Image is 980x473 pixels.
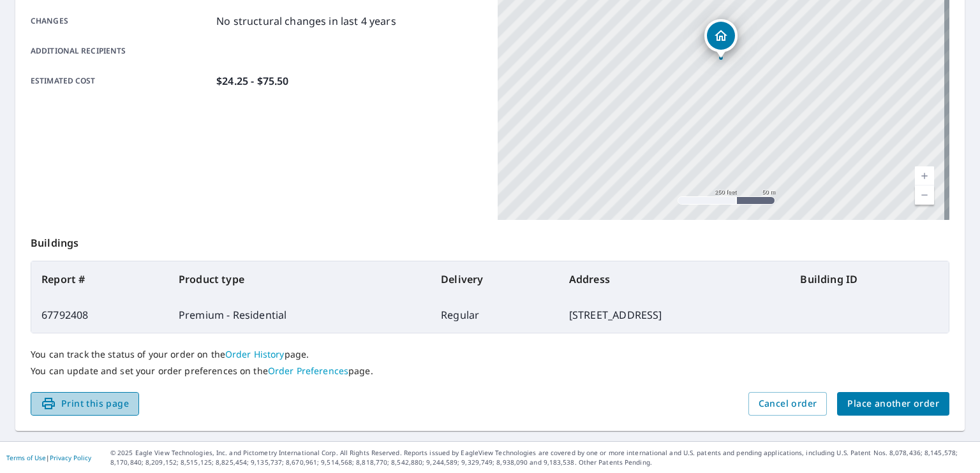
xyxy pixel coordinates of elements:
[31,220,949,261] p: Buildings
[847,396,939,412] span: Place another order
[704,19,738,59] div: Dropped pin, building 1, Residential property, 6595 BLOSSOM TRAIL DR OTTAWA ON K4P1R5
[31,392,139,416] button: Print this page
[31,365,949,377] p: You can update and set your order preferences on the page.
[790,261,949,297] th: Building ID
[431,297,559,333] td: Regular
[31,73,211,89] p: Estimated cost
[31,261,168,297] th: Report #
[31,45,211,57] p: Additional recipients
[31,13,211,29] p: Changes
[915,166,934,186] a: Current Level 17, Zoom In
[216,73,288,89] p: $24.25 - $75.50
[110,448,974,467] p: © 2025 Eagle View Technologies, Inc. and Pictometry International Corp. All Rights Reserved. Repo...
[225,348,285,360] a: Order History
[168,297,431,333] td: Premium - Residential
[559,261,791,297] th: Address
[559,297,791,333] td: [STREET_ADDRESS]
[6,453,46,462] a: Terms of Use
[41,396,129,412] span: Print this page
[31,297,168,333] td: 67792408
[6,454,91,462] p: |
[759,396,817,412] span: Cancel order
[748,392,828,416] button: Cancel order
[168,261,431,297] th: Product type
[216,13,396,29] p: No structural changes in last 4 years
[31,349,949,360] p: You can track the status of your order on the page.
[268,365,348,377] a: Order Preferences
[837,392,949,416] button: Place another order
[915,186,934,205] a: Current Level 17, Zoom Out
[431,261,559,297] th: Delivery
[50,453,91,462] a: Privacy Policy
